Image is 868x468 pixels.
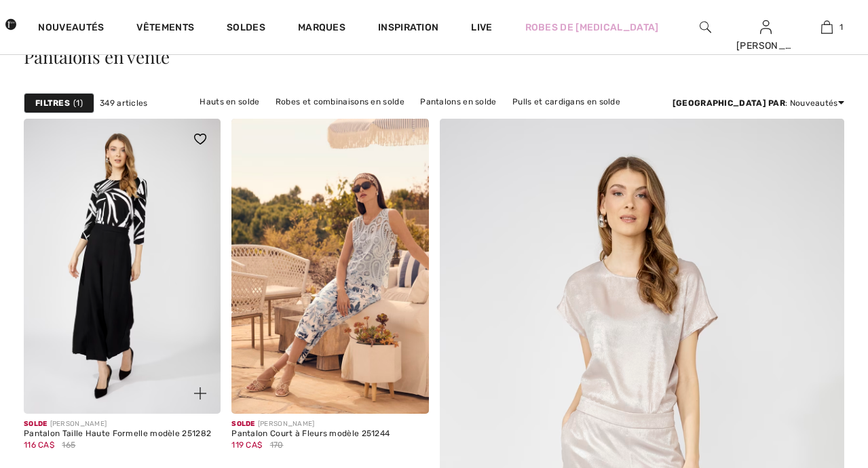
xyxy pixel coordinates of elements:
img: 1ère Avenue [5,11,16,38]
span: 1 [839,21,843,33]
a: Robes de [MEDICAL_DATA] [525,20,659,35]
span: Inspiration [378,22,438,36]
span: 165 [62,439,75,451]
a: Pulls et cardigans en solde [506,93,627,111]
a: 1 [797,19,856,35]
a: Pantalons en solde [413,93,503,111]
div: [PERSON_NAME] [231,419,390,429]
img: recherche [700,19,711,35]
a: Hauts en solde [193,93,266,111]
div: [PERSON_NAME] [736,39,796,53]
div: Pantalon Taille Haute Formelle modèle 251282 [24,429,211,439]
span: Solde [24,420,48,428]
a: Se connecter [760,20,772,33]
a: Vestes et blazers en solde [242,111,360,128]
span: 170 [270,439,284,451]
span: 116 CA$ [24,440,54,450]
img: heart_black_full.svg [194,134,206,144]
a: Robes et combinaisons en solde [269,93,411,111]
a: Vêtements d'extérieur en solde [439,111,579,128]
img: plus_v2.svg [194,387,206,399]
span: 349 articles [100,97,148,109]
a: Vêtements [136,22,194,36]
a: Pantalon Taille Haute Formelle modèle 251282. Noir [24,119,221,414]
span: Pantalons en vente [24,45,170,69]
strong: [GEOGRAPHIC_DATA] par [673,98,785,108]
a: Jupes en solde [362,111,436,128]
div: Pantalon Court à Fleurs modèle 251244 [231,429,390,439]
div: [PERSON_NAME] [24,419,211,429]
a: Nouveautés [38,22,104,36]
div: : Nouveautés [673,97,844,109]
img: Mon panier [821,19,833,35]
img: Pantalon Court à Fleurs modèle 251244. Blanc/Bleu [231,119,428,414]
a: Live [471,20,492,35]
span: Solde [231,420,255,428]
span: 1 [73,97,83,109]
a: Marques [298,22,345,36]
img: Mes infos [760,19,772,35]
span: 119 CA$ [231,440,262,450]
a: Soldes [227,22,265,36]
strong: Filtres [35,97,70,109]
iframe: Ouvre un widget dans lequel vous pouvez chatter avec l’un de nos agents [782,366,854,400]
